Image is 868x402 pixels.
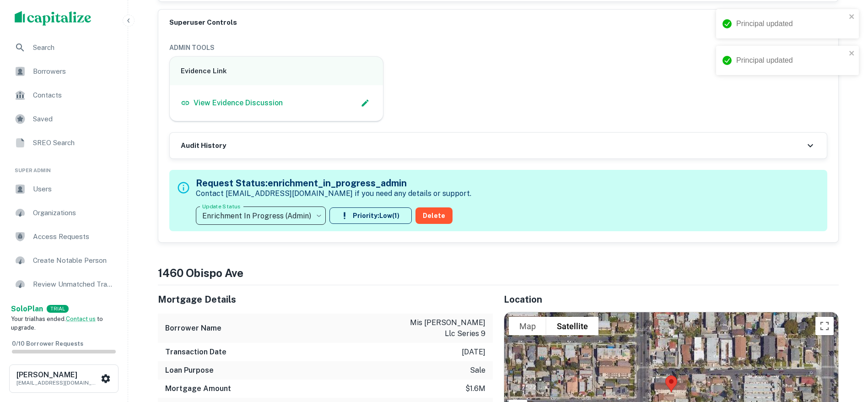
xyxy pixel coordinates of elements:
[403,317,485,339] p: mis [PERSON_NAME] llc series 9
[849,13,855,22] button: close
[202,202,240,210] label: Update Status
[7,84,120,106] a: Contacts
[194,98,283,109] p: View Evidence Discussion
[7,297,120,319] a: Review LTV Flagged Transactions
[33,66,115,77] span: Borrowers
[7,250,120,272] a: Create Notable Person
[158,293,493,306] h5: Mortgage Details
[169,43,827,53] h6: ADMIN TOOLS
[504,293,839,306] h5: Location
[66,315,96,322] a: Contact us
[16,379,99,387] p: [EMAIL_ADDRESS][DOMAIN_NAME]
[181,66,372,76] h6: Evidence Link
[9,364,119,393] button: [PERSON_NAME][EMAIL_ADDRESS][DOMAIN_NAME]
[7,273,120,295] a: Review Unmatched Transactions
[7,132,120,154] a: SREO Search
[7,37,120,59] a: Search
[158,265,839,281] h4: 1460 obispo ave
[33,42,115,53] span: Search
[16,371,99,379] h6: [PERSON_NAME]
[470,365,485,376] p: sale
[462,347,485,358] p: [DATE]
[7,178,120,200] a: Users
[358,96,372,110] button: Edit Slack Link
[181,141,226,151] h6: Audit History
[7,108,120,130] a: Saved
[546,317,598,335] button: Show satellite imagery
[11,315,103,331] span: Your trial has ended. to upgrade.
[15,11,92,26] img: capitalize-logo.png
[11,304,43,315] a: SoloPlan
[7,60,120,82] a: Borrowers
[329,207,412,224] button: Priority:Low(1)
[7,202,120,224] a: Organizations
[33,114,115,125] span: Saved
[33,184,115,195] span: Users
[11,304,43,313] strong: Solo Plan
[165,383,231,394] h6: Mortgage Amount
[465,383,485,394] p: $1.6m
[165,365,214,376] h6: Loan Purpose
[736,18,846,29] div: Principal updated
[196,188,471,199] p: Contact [EMAIL_ADDRESS][DOMAIN_NAME] if you need any details or support.
[196,203,326,228] div: Enrichment In Progress (Admin)
[169,17,237,28] h6: Superuser Controls
[33,207,115,218] span: Organizations
[415,207,453,224] button: Delete
[33,137,115,148] span: SREO Search
[509,317,546,335] button: Show street map
[7,156,120,178] li: Super Admin
[849,49,855,58] button: close
[165,323,221,334] h6: Borrower Name
[33,255,115,266] span: Create Notable Person
[12,340,83,347] span: 0 / 10 Borrower Requests
[33,231,115,242] span: Access Requests
[33,90,115,101] span: Contacts
[822,329,868,373] iframe: Chat Widget
[196,176,471,190] h5: Request Status: enrichment_in_progress_admin
[181,98,283,109] a: View Evidence Discussion
[165,347,226,358] h6: Transaction Date
[33,279,115,290] span: Review Unmatched Transactions
[47,305,69,313] div: TRIAL
[815,317,834,335] button: Toggle fullscreen view
[7,226,120,248] a: Access Requests
[736,55,846,66] div: Principal updated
